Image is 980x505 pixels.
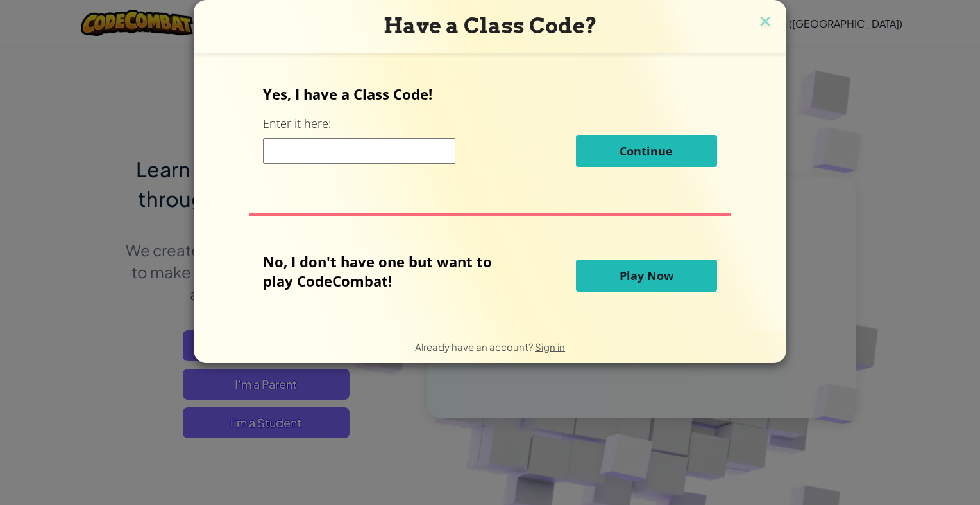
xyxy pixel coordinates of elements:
span: Play Now [620,268,673,283]
img: close icon [757,13,773,32]
span: Have a Class Code? [384,13,597,39]
p: No, I don't have one but want to play CodeCombat! [263,252,511,290]
span: Already have an account? [415,341,535,353]
span: Continue [620,143,673,159]
button: Continue [576,135,717,167]
a: Sign in [535,341,565,353]
button: Play Now [576,260,717,292]
p: Yes, I have a Class Code! [263,84,716,103]
label: Enter it here: [263,116,331,132]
